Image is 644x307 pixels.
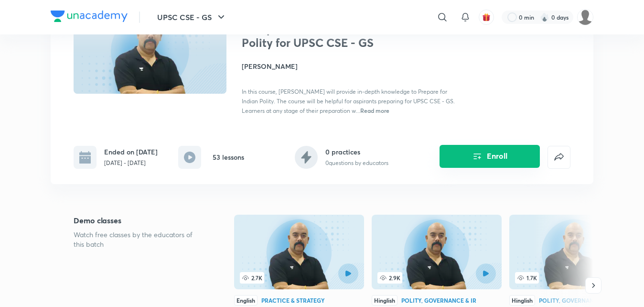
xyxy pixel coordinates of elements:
[151,8,233,27] button: UPSC CSE - GS
[242,61,456,71] h4: [PERSON_NAME]
[440,145,540,168] button: Enroll
[51,11,128,22] img: Company Logo
[261,297,325,303] div: Practice & Strategy
[325,159,388,167] p: 0 questions by educators
[372,295,397,306] div: Hinglish
[360,107,389,114] span: Read more
[104,147,158,157] h6: Ended on [DATE]
[482,13,491,22] img: avatar
[515,272,539,284] span: 1.7K
[234,295,258,306] div: English
[51,11,128,24] a: Company Logo
[242,22,398,50] h1: Comprehensive Course on Polity for UPSC CSE - GS
[74,230,204,249] p: Watch free classes by the educators of this batch
[547,146,570,169] button: false
[479,10,494,25] button: avatar
[377,272,402,284] span: 2.9K
[240,272,264,284] span: 2.7K
[242,88,455,114] span: In this course, [PERSON_NAME] will provide in-depth knowledge to Prepare for Indian Polity. The c...
[577,9,593,25] img: Deepika Verma
[401,297,476,303] div: Polity, Governance & IR
[213,152,244,162] h6: 53 lessons
[104,159,158,167] p: [DATE] - [DATE]
[325,147,388,157] h6: 0 practices
[540,12,549,22] img: streak
[509,295,535,306] div: Hinglish
[74,215,204,226] h5: Demo classes
[72,7,228,95] img: Thumbnail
